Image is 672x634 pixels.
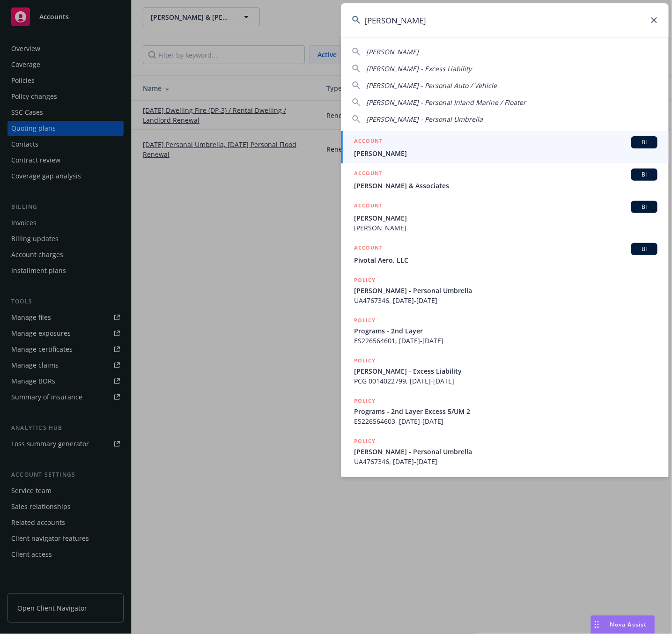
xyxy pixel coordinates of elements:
a: POLICYPrograms - 2nd Layer Excess 5/UM 2ES226564603, [DATE]-[DATE] [341,391,669,431]
span: Programs - 2nd Layer Excess 5/UM 2 [354,406,657,416]
span: [PERSON_NAME] [366,47,419,56]
span: [PERSON_NAME] - Personal Umbrella [354,286,657,295]
span: [PERSON_NAME] [354,148,657,158]
span: Pivotal Aero, LLC [354,255,657,265]
span: [PERSON_NAME] - Excess Liability [366,64,472,73]
h5: ACCOUNT [354,136,383,147]
span: [PERSON_NAME] - Excess Liability [354,366,657,376]
a: POLICY[PERSON_NAME] - Personal UmbrellaUA4767346, [DATE]-[DATE] [341,270,669,310]
a: ACCOUNTBIPivotal Aero, LLC [341,238,669,270]
h5: POLICY [354,275,376,285]
span: BI [635,138,654,147]
span: BI [635,245,654,253]
span: UA4767346, [DATE]-[DATE] [354,457,657,466]
a: POLICYPrograms - 2nd LayerES226564601, [DATE]-[DATE] [341,310,669,351]
span: BI [635,170,654,179]
span: [PERSON_NAME] - Personal Umbrella [366,115,483,124]
h5: POLICY [354,356,376,365]
a: POLICY[PERSON_NAME] - Personal UmbrellaUA4767346, [DATE]-[DATE] [341,431,669,472]
h5: POLICY [354,436,376,446]
span: Programs - 2nd Layer [354,326,657,336]
h5: ACCOUNT [354,169,383,180]
a: ACCOUNTBI[PERSON_NAME] [341,131,669,163]
a: ACCOUNTBI[PERSON_NAME] & Associates [341,163,669,196]
span: ES226564601, [DATE]-[DATE] [354,336,657,346]
a: POLICY[PERSON_NAME] - Excess LiabilityPCG 0014022799, [DATE]-[DATE] [341,351,669,391]
h5: POLICY [354,316,376,325]
h5: POLICY [354,396,376,405]
div: Drag to move [591,616,603,634]
span: [PERSON_NAME] - Personal Inland Marine / Floater [366,98,526,107]
span: BI [635,203,654,211]
span: PCG 0014022799, [DATE]-[DATE] [354,376,657,386]
input: Search... [341,3,669,37]
h5: ACCOUNT [354,243,383,254]
button: Nova Assist [591,615,655,634]
span: [PERSON_NAME] & Associates [354,181,657,191]
span: ES226564603, [DATE]-[DATE] [354,416,657,426]
a: ACCOUNTBI[PERSON_NAME][PERSON_NAME] [341,196,669,238]
span: Nova Assist [610,620,647,628]
span: [PERSON_NAME] [354,223,657,233]
h5: ACCOUNT [354,201,383,212]
span: [PERSON_NAME] - Personal Auto / Vehicle [366,81,497,90]
span: [PERSON_NAME] [354,213,657,223]
span: UA4767346, [DATE]-[DATE] [354,295,657,305]
span: [PERSON_NAME] - Personal Umbrella [354,447,657,457]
